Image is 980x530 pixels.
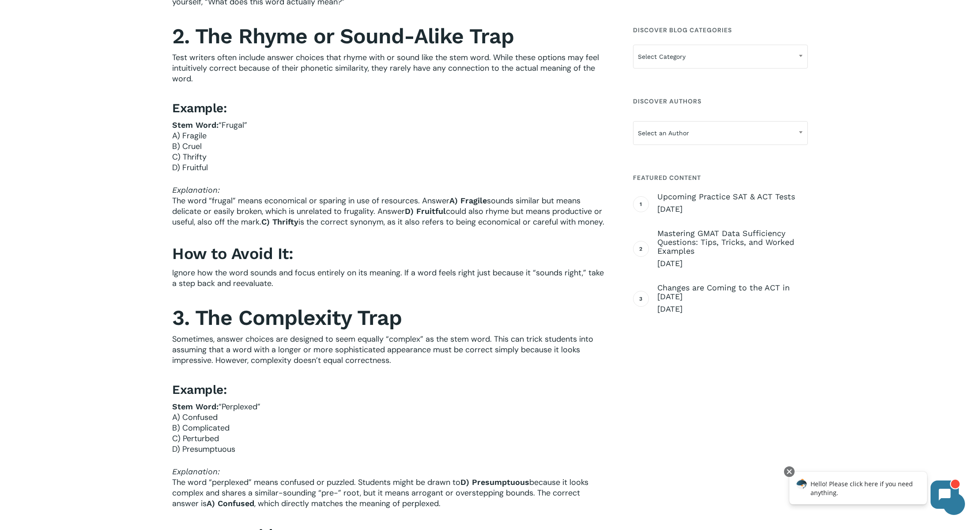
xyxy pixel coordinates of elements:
span: Select an Author [633,121,808,145]
span: Select an Author [633,124,807,142]
b: Example: [172,382,226,397]
a: Upcoming Practice SAT & ACT Tests [DATE] [657,192,808,214]
span: [DATE] [657,258,808,269]
b: C) Thrifty [261,217,298,226]
span: Changes are Coming to the ACT in [DATE] [657,283,808,301]
span: could also rhyme but means productive or useful, also off the mark. [172,206,602,227]
span: “Frugal” [219,120,247,130]
b: Stem Word: [172,402,219,411]
span: Select Category [633,47,807,66]
span: [DATE] [657,304,808,314]
span: sounds similar but means delicate or easily broken, which is unrelated to frugality. Answer [172,195,580,217]
span: C) Perturbed [172,433,219,444]
b: A) Confused [207,499,254,508]
h4: Discover Blog Categories [633,22,808,38]
b: 3. The Complexity Trap [172,305,402,330]
iframe: Chatbot [780,465,968,518]
b: Example: [172,101,226,115]
span: A) Confused [172,412,218,423]
b: How to Avoid It: [172,244,293,263]
span: The word “frugal” means economical or sparing in use of resources. Answer [172,195,449,206]
h4: Featured Content [633,170,808,186]
span: C) Thrifty [172,152,207,162]
span: Upcoming Practice SAT & ACT Tests [657,192,808,201]
span: “Perplexed” [219,401,260,412]
span: Explanation: [172,185,220,194]
span: [DATE] [657,204,808,214]
a: Mastering GMAT Data Sufficiency Questions: Tips, Tricks, and Worked Examples [DATE] [657,229,808,269]
a: Changes are Coming to the ACT in [DATE] [DATE] [657,283,808,314]
span: Select Category [633,45,808,69]
span: B) Cruel [172,141,202,152]
span: is the correct synonym, as it also refers to being economical or careful with money. [298,217,604,227]
span: Sometimes, answer choices are designed to seem equally “complex” as the stem word. This can trick... [172,334,593,366]
span: Mastering GMAT Data Sufficiency Questions: Tips, Tricks, and Worked Examples [657,229,808,255]
span: The word “perplexed” means confused or puzzled. Students might be drawn to [172,477,460,488]
span: A) Fragile [172,130,207,141]
span: , which directly matches the meaning of perplexed. [254,498,441,509]
b: Stem Word: [172,120,219,130]
b: A) Fragile [449,196,487,205]
span: Test writers often include answer choices that rhyme with or sound like the stem word. While thes... [172,52,599,84]
span: Explanation: [172,467,220,476]
h4: Discover Authors [633,93,808,109]
span: B) Complicated [172,423,230,433]
b: D) Presumptuous [460,477,529,487]
span: D) Presumptuous [172,444,235,454]
b: 2. The Rhyme or Sound-Alike Trap [172,23,514,49]
b: D) Fruitful [405,206,446,216]
span: D) Fruitful [172,162,208,173]
span: because it looks complex and shares a similar-sounding “pre-” root, but it means arrogant or over... [172,477,588,509]
span: Ignore how the word sounds and focus entirely on its meaning. If a word feels right just because ... [172,267,604,289]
